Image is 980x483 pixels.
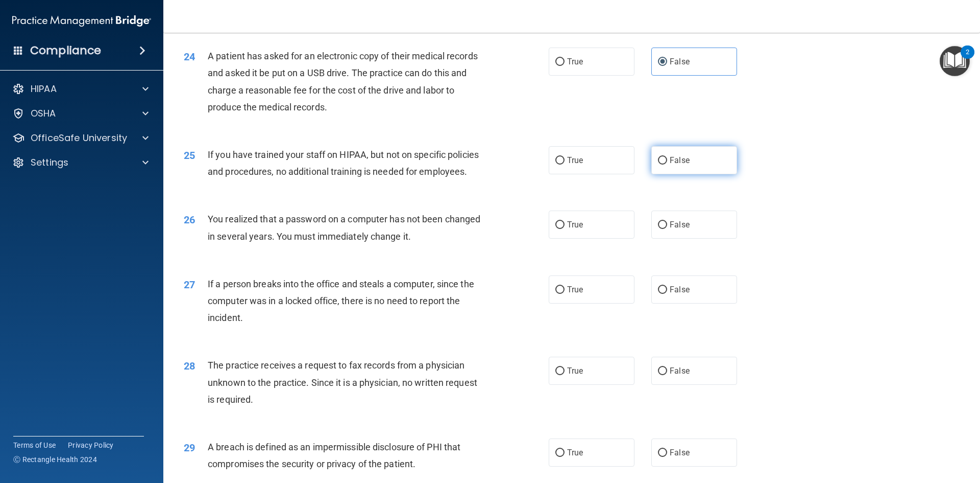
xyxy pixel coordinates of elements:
[567,155,583,165] span: True
[555,367,565,375] input: True
[555,449,565,457] input: True
[567,366,583,376] span: True
[184,442,195,454] span: 29
[208,360,477,404] span: The practice receives a request to fax records from a physician unknown to the practice. Since it...
[208,442,460,469] span: A breach is defined as an impermissible disclosure of PHI that compromises the security or privac...
[670,155,690,165] span: False
[670,285,690,294] span: False
[658,58,667,66] input: False
[184,149,195,162] span: 25
[670,220,690,229] span: False
[12,107,149,120] a: OSHA
[31,107,56,120] p: OSHA
[12,83,149,95] a: HIPAA
[12,156,149,169] a: Settings
[670,366,690,376] span: False
[184,360,195,372] span: 28
[658,221,667,229] input: False
[31,132,127,144] p: OfficeSafe University
[929,412,968,451] iframe: Drift Widget Chat Controller
[658,157,667,165] input: False
[658,367,667,375] input: False
[567,57,583,66] span: True
[555,221,565,229] input: True
[208,51,478,112] span: A patient has asked for an electronic copy of their medical records and asked it be put on a USB ...
[12,11,151,31] img: PMB logo
[31,83,57,95] p: HIPAA
[670,57,690,66] span: False
[30,43,101,58] h4: Compliance
[966,52,969,65] div: 2
[184,51,195,63] span: 24
[208,214,480,241] span: You realized that a password on a computer has not been changed in several years. You must immedi...
[13,440,56,450] a: Terms of Use
[31,156,68,169] p: Settings
[184,214,195,226] span: 26
[68,440,114,450] a: Privacy Policy
[567,448,583,457] span: True
[567,285,583,294] span: True
[658,449,667,457] input: False
[658,286,667,294] input: False
[555,58,565,66] input: True
[184,279,195,291] span: 27
[940,46,970,76] button: Open Resource Center, 2 new notifications
[555,157,565,165] input: True
[567,220,583,229] span: True
[208,149,479,177] span: If you have trained your staff on HIPAA, but not on specific policies and procedures, no addition...
[12,132,149,144] a: OfficeSafe University
[670,448,690,457] span: False
[13,454,97,465] span: Ⓒ Rectangle Health 2024
[208,279,474,323] span: If a person breaks into the office and steals a computer, since the computer was in a locked offi...
[555,286,565,294] input: True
